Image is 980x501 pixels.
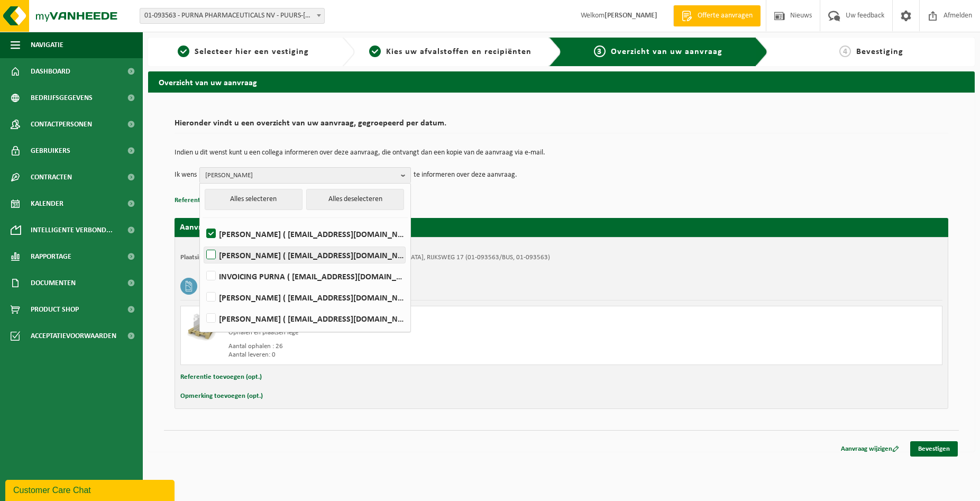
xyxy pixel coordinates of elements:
a: Offerte aanvragen [673,5,761,26]
label: [PERSON_NAME] ( [EMAIL_ADDRESS][DOMAIN_NAME] ) [204,289,405,305]
span: Contracten [31,164,72,190]
label: [PERSON_NAME] ( [EMAIL_ADDRESS][DOMAIN_NAME] ) [204,311,405,326]
span: 3 [594,45,606,57]
span: Kies uw afvalstoffen en recipiënten [386,48,532,56]
span: Dashboard [31,58,70,85]
a: 2Kies uw afvalstoffen en recipiënten [360,45,541,58]
strong: [PERSON_NAME] [605,12,657,20]
span: 01-093563 - PURNA PHARMACEUTICALS NV - PUURS-SINT-AMANDS [140,8,325,24]
span: [PERSON_NAME] [205,168,397,184]
p: Indien u dit wenst kunt u een collega informeren over deze aanvraag, die ontvangt dan een kopie v... [175,149,948,157]
h2: Hieronder vindt u een overzicht van uw aanvraag, gegroepeerd per datum. [175,119,948,133]
strong: Plaatsingsadres: [180,254,226,261]
span: Intelligente verbond... [31,217,113,243]
strong: Aanvraag voor [DATE] [180,223,259,232]
label: INVOICING PURNA ( [EMAIL_ADDRESS][DOMAIN_NAME] ) [204,268,405,284]
button: Alles deselecteren [306,189,404,210]
span: Bevestiging [856,48,903,56]
span: Offerte aanvragen [695,11,755,21]
div: Aantal ophalen : 26 [228,342,604,351]
span: Rapportage [31,243,71,270]
span: 2 [369,45,381,57]
iframe: chat widget [5,478,177,501]
span: Selecteer hier een vestiging [195,48,309,56]
a: Aanvraag wijzigen [833,441,907,457]
span: Bedrijfsgegevens [31,85,93,111]
a: Bevestigen [910,441,958,457]
h2: Overzicht van uw aanvraag [148,71,975,92]
div: Ophalen en plaatsen lege [228,329,604,337]
span: 4 [839,45,851,57]
button: Opmerking toevoegen (opt.) [180,389,263,403]
label: [PERSON_NAME] ( [EMAIL_ADDRESS][DOMAIN_NAME] ) [204,226,405,242]
button: Alles selecteren [205,189,303,210]
span: 1 [178,45,189,57]
button: Referentie toevoegen (opt.) [175,194,256,207]
span: Navigatie [31,32,63,58]
span: 01-093563 - PURNA PHARMACEUTICALS NV - PUURS-SINT-AMANDS [140,8,324,23]
label: [PERSON_NAME] ( [EMAIL_ADDRESS][DOMAIN_NAME] ) [204,247,405,263]
div: Aantal leveren: 0 [228,351,604,359]
span: Acceptatievoorwaarden [31,323,116,349]
img: LP-PA-00000-WDN-11.png [186,312,218,343]
span: Documenten [31,270,76,296]
span: Contactpersonen [31,111,92,138]
span: Gebruikers [31,138,70,164]
span: Product Shop [31,296,79,323]
span: Overzicht van uw aanvraag [611,48,722,56]
p: te informeren over deze aanvraag. [414,167,517,183]
p: Ik wens [175,167,197,183]
button: [PERSON_NAME] [199,167,411,183]
button: Referentie toevoegen (opt.) [180,370,262,384]
a: 1Selecteer hier een vestiging [153,45,334,58]
span: Kalender [31,190,63,217]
